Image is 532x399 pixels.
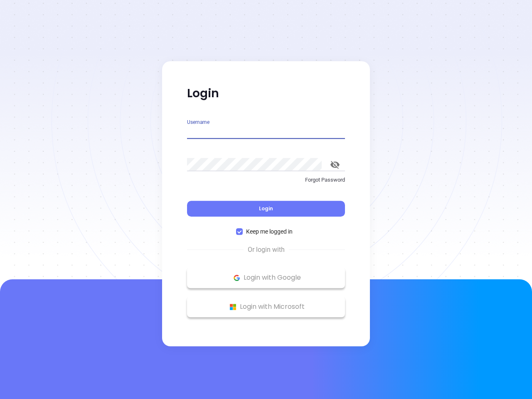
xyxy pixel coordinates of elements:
[243,227,296,236] span: Keep me logged in
[259,205,273,212] span: Login
[232,273,242,283] img: Google Logo
[191,271,341,284] p: Login with Google
[228,302,238,312] img: Microsoft Logo
[325,155,345,175] button: toggle password visibility
[187,86,345,101] p: Login
[244,245,289,255] span: Or login with
[187,176,345,191] a: Forgot Password
[187,296,345,317] button: Microsoft Logo Login with Microsoft
[187,176,345,184] p: Forgot Password
[187,120,209,125] label: Username
[187,267,345,288] button: Google Logo Login with Google
[191,300,341,313] p: Login with Microsoft
[187,201,345,217] button: Login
